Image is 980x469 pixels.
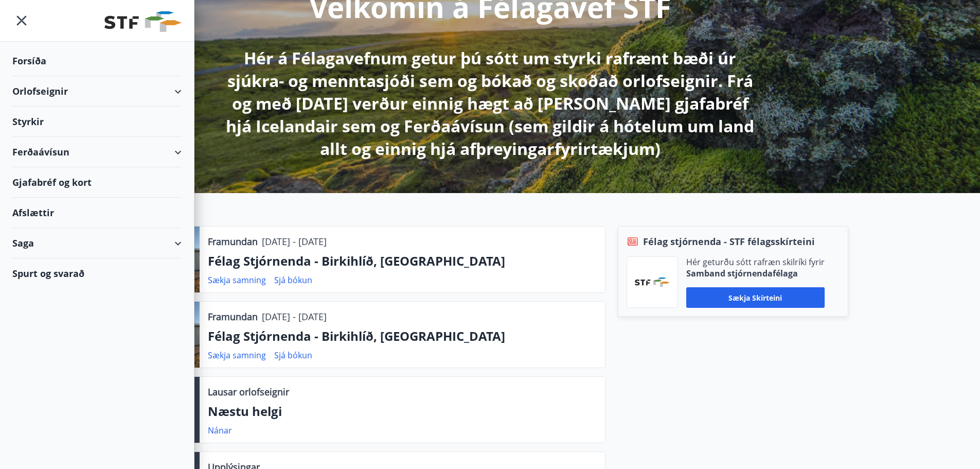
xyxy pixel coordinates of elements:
p: [DATE] - [DATE] [262,235,327,248]
p: Félag Stjórnenda - Birkihlíð, [GEOGRAPHIC_DATA] [208,252,597,270]
img: vjCaq2fThgY3EUYqSgpjEiBg6WP39ov69hlhuPVN.png [635,277,670,287]
div: Forsíða [12,46,182,76]
p: Framundan [208,235,258,248]
div: Styrkir [12,107,182,137]
div: Ferðaávísun [12,137,182,167]
a: Sækja samning [208,274,266,286]
p: [DATE] - [DATE] [262,310,327,323]
span: Félag stjórnenda - STF félagsskírteini [643,235,815,248]
div: Gjafabréf og kort [12,167,182,198]
a: Sækja samning [208,350,266,361]
div: Orlofseignir [12,76,182,107]
div: Spurt og svarað [12,258,182,288]
p: Framundan [208,310,258,323]
img: union_logo [104,11,182,32]
p: Hér á Félagavefnum getur þú sótt um styrki rafrænt bæði úr sjúkra- og menntasjóði sem og bókað og... [219,47,762,160]
a: Nánar [208,425,232,436]
a: Sjá bókun [274,350,312,361]
p: Hér geturðu sótt rafræn skilríki fyrir [686,256,825,268]
div: Saga [12,228,182,258]
a: Sjá bókun [274,274,312,286]
p: Samband stjórnendafélaga [686,268,825,279]
button: Sækja skírteini [686,287,825,308]
button: menu [12,11,31,30]
p: Lausar orlofseignir [208,385,289,398]
p: Næstu helgi [208,403,597,420]
p: Félag Stjórnenda - Birkihlíð, [GEOGRAPHIC_DATA] [208,327,597,345]
div: Afslættir [12,198,182,228]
